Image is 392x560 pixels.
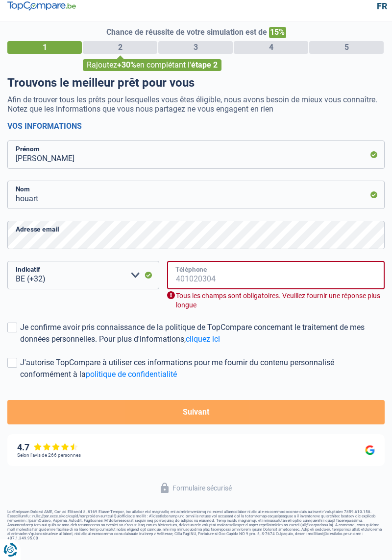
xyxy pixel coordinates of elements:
h1: Trouvons le meilleur prêt pour vous [7,76,385,90]
span: 15% [269,27,286,38]
div: Je confirme avoir pris connaissance de la politique de TopCompare concernant le traitement de mes... [20,322,385,345]
img: TopCompare Logo [7,1,76,11]
h2: Vos informations [7,121,385,131]
div: 3 [158,41,233,54]
div: 5 [309,41,384,54]
div: 4.7 [17,442,78,453]
a: cliquez ici [186,334,220,344]
span: étape 2 [191,60,218,70]
span: +30% [117,60,136,70]
button: Suivant [7,400,385,424]
p: Afin de trouver tous les prêts pour lesquelles vous êtes éligible, nous avons besoin de mieux vou... [7,95,385,114]
div: Tous les champs sont obligatoires. Veuillez fournir une réponse plus longue [167,291,385,310]
input: 401020304 [167,261,385,289]
div: 1 [7,41,82,54]
a: politique de confidentialité [86,370,177,379]
div: Rajoutez en complétant l' [83,59,221,71]
div: 2 [83,41,157,54]
div: 4 [234,41,308,54]
div: J'autorise TopCompare à utiliser ces informations pour me fournir du contenu personnalisé conform... [20,357,385,380]
footer: LorEmipsum Dolorsi AME, Con ad Elitsedd 8, 8169 Eiusm-Tempor, inc utlabor etd magnaaliq eni admin... [7,510,385,540]
div: Selon l’avis de 266 personnes [17,452,81,458]
span: Chance de réussite de votre simulation est de [106,27,267,37]
button: Formulaire sécurisé [155,480,238,496]
div: fr [377,1,385,12]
